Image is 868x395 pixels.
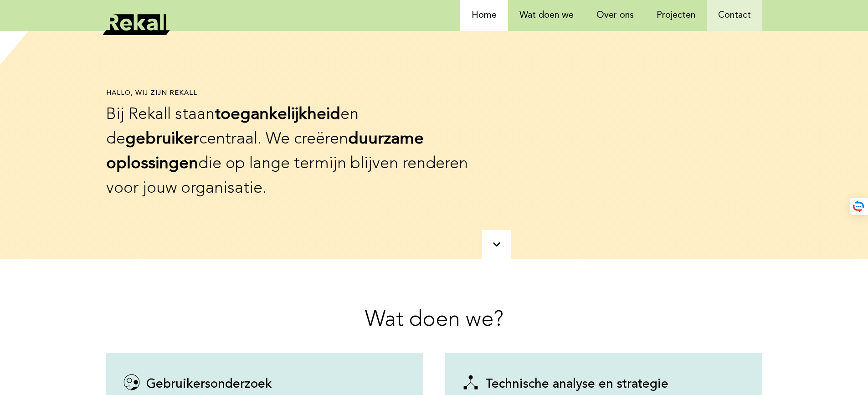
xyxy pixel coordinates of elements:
b: gebruiker [125,131,199,148]
b: toegankelijkheid [215,107,340,123]
h3: Technische analyse en strategie [460,371,748,393]
h2: Wat doen we? [106,306,762,334]
h1: Hallo, wij zijn rekall [106,89,478,98]
a: scroll naar beneden [482,230,511,259]
p: Bij Rekall staan en de centraal. We creëren die op lange termijn blijven renderen voor jouw organ... [106,103,478,201]
b: duurzame oplossingen [106,131,424,172]
h3: Gebruikersonderzoek [121,371,409,393]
